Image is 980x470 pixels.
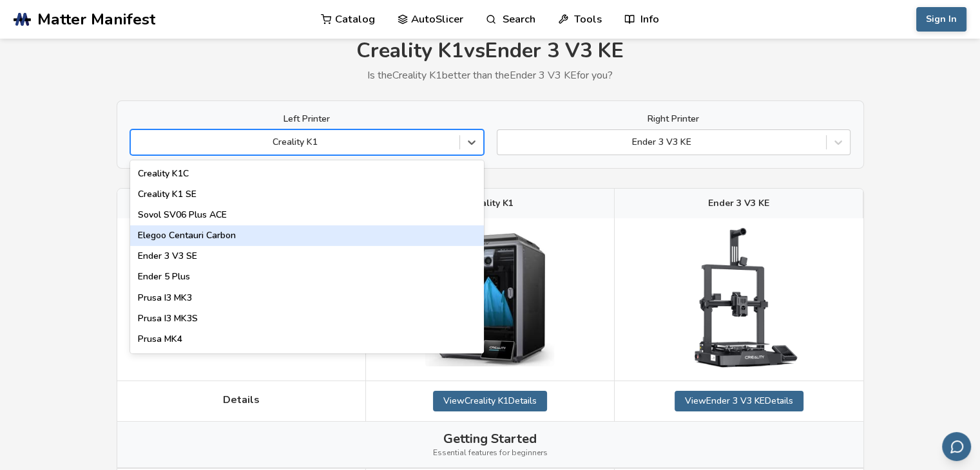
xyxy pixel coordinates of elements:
[443,431,537,446] span: Getting Started
[117,70,864,81] p: Is the Creality K1 better than the Ender 3 V3 KE for you?
[223,394,260,406] span: Details
[916,7,966,32] button: Sign In
[675,228,803,371] img: Ender 3 V3 KE
[708,198,769,209] span: Ender 3 V3 KE
[130,164,484,184] div: Creality K1C
[130,329,484,350] div: Prusa MK4
[433,391,547,411] a: ViewCreality K1Details
[425,233,554,367] img: Creality K1
[37,10,155,28] span: Matter Manifest
[130,350,484,370] div: Elegoo Centauri
[130,288,484,308] div: Prusa I3 MK3
[130,267,484,287] div: Ender 5 Plus
[942,432,971,461] button: Send feedback via email
[137,137,140,147] input: Creality K1Anycubic Kobra 2Sovol SV08Creality HiAnkerMake M5CAnycubic KobraAnycubic Kobra 3 V2Ele...
[504,137,506,147] input: Ender 3 V3 KE
[130,225,484,246] div: Elegoo Centauri Carbon
[130,184,484,205] div: Creality K1 SE
[433,449,548,458] span: Essential features for beginners
[497,114,850,124] label: Right Printer
[130,114,484,124] label: Left Printer
[466,198,514,209] span: Creality K1
[130,246,484,267] div: Ender 3 V3 SE
[117,39,864,63] h1: Creality K1 vs Ender 3 V3 KE
[130,308,484,329] div: Prusa I3 MK3S
[675,391,803,411] a: ViewEnder 3 V3 KEDetails
[130,205,484,225] div: Sovol SV06 Plus ACE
